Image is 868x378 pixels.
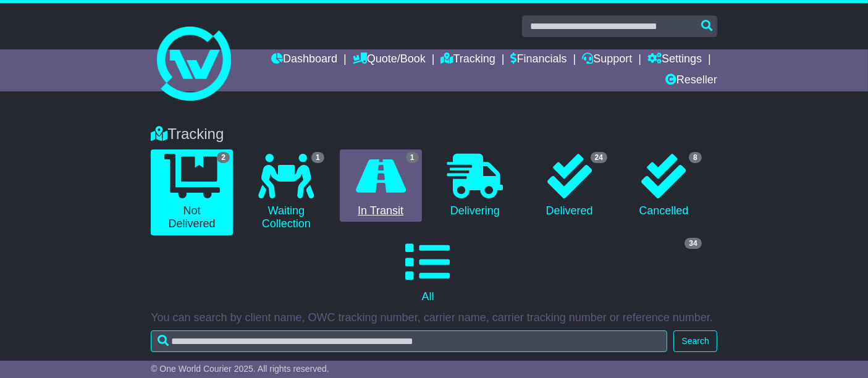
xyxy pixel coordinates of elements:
a: 1 Waiting Collection [245,149,327,235]
a: Financials [511,49,567,70]
a: 24 Delivered [528,149,610,222]
span: 34 [685,238,701,249]
span: 24 [591,152,607,163]
span: 8 [689,152,702,163]
p: You can search by client name, OWC tracking number, carrier name, carrier tracking number or refe... [151,311,717,325]
div: Tracking [145,125,723,143]
a: Support [582,49,632,70]
a: 8 Cancelled [623,149,705,222]
a: Settings [647,49,702,70]
span: © One World Courier 2025. All rights reserved. [151,364,329,374]
a: 2 Not Delivered [151,149,233,235]
a: Tracking [441,49,495,70]
a: 34 All [151,235,705,308]
a: Dashboard [271,49,337,70]
a: Quote/Book [353,49,426,70]
a: 1 In Transit [340,149,422,222]
button: Search [673,330,717,352]
span: 1 [406,152,419,163]
a: Delivering [434,149,516,222]
a: Reseller [665,70,717,91]
span: 2 [217,152,230,163]
span: 1 [311,152,324,163]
